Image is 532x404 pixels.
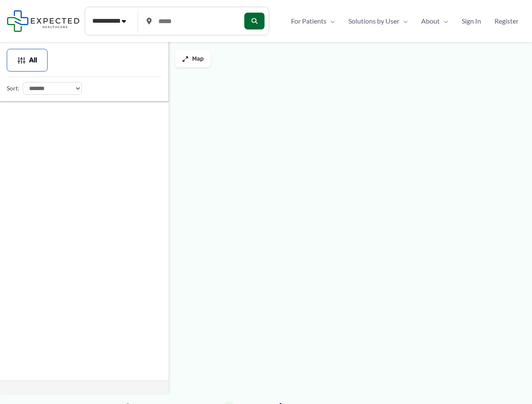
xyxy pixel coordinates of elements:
[7,10,80,32] img: Expected Healthcare Logo - side, dark font, small
[348,15,399,27] span: Solutions by User
[182,56,189,62] img: Maximize
[17,56,26,64] img: Filter
[462,15,481,27] span: Sign In
[291,15,326,27] span: For Patients
[7,49,48,72] button: All
[488,15,525,27] a: Register
[455,15,488,27] a: Sign In
[399,15,408,27] span: Menu Toggle
[326,15,335,27] span: Menu Toggle
[440,15,448,27] span: Menu Toggle
[7,83,19,94] label: Sort:
[421,15,440,27] span: About
[29,57,37,63] span: All
[284,15,342,27] a: For PatientsMenu Toggle
[495,15,519,27] span: Register
[192,56,204,63] span: Map
[342,15,414,27] a: Solutions by UserMenu Toggle
[175,50,211,67] button: Map
[414,15,455,27] a: AboutMenu Toggle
